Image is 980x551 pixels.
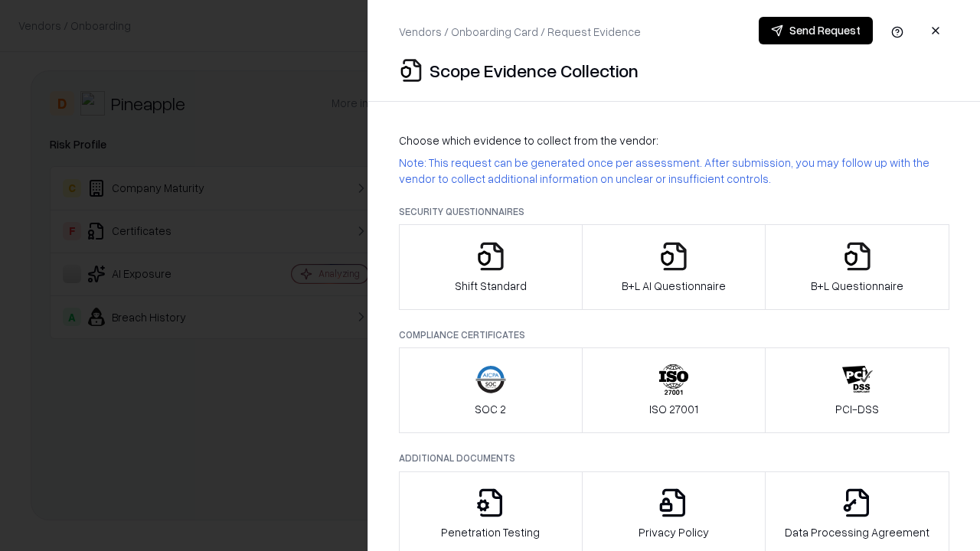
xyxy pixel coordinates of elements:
p: Security Questionnaires [399,205,949,218]
p: PCI-DSS [835,401,879,417]
button: PCI-DSS [765,347,949,433]
p: ISO 27001 [649,401,698,417]
p: Vendors / Onboarding Card / Request Evidence [399,24,641,40]
p: Privacy Policy [639,524,709,540]
p: Scope Evidence Collection [430,58,639,83]
p: Shift Standard [455,278,527,294]
p: Note: This request can be generated once per assessment. After submission, you may follow up with... [399,155,949,187]
p: B+L Questionnaire [811,278,903,294]
p: Compliance Certificates [399,328,949,341]
button: Shift Standard [399,224,583,310]
button: ISO 27001 [582,347,766,433]
p: Penetration Testing [441,524,540,540]
button: Send Request [759,17,873,44]
p: Data Processing Agreement [785,524,929,540]
button: B+L Questionnaire [765,224,949,310]
p: SOC 2 [475,401,506,417]
button: B+L AI Questionnaire [582,224,766,310]
p: B+L AI Questionnaire [622,278,726,294]
p: Choose which evidence to collect from the vendor: [399,132,949,148]
p: Additional Documents [399,452,949,465]
button: SOC 2 [399,347,583,433]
